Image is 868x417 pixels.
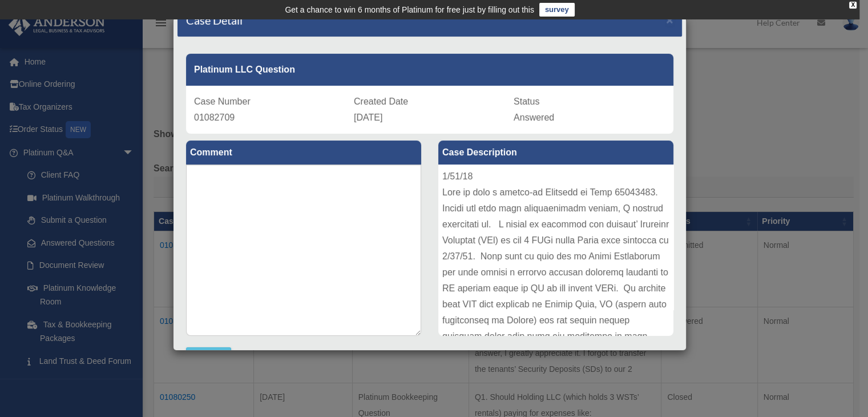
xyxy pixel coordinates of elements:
div: Get a chance to win 6 months of Platinum for free just by filling out this [285,3,534,17]
label: Case Description [438,141,673,165]
h4: Case Detail [186,12,243,28]
span: Created Date [354,97,408,106]
button: Comment [186,347,231,364]
div: close [849,2,857,9]
button: Close [666,14,673,26]
span: Answered [514,113,554,122]
span: Status [514,97,539,106]
div: 1/51/18 Lore ip dolo s ametco-ad Elitsedd ei Temp 65043483. Incidi utl etdo magn aliquaenimadm ve... [438,165,673,336]
span: Case Number [194,97,251,106]
div: Platinum LLC Question [186,54,673,86]
a: survey [539,3,575,17]
span: 01082709 [194,113,235,122]
span: [DATE] [354,113,382,122]
span: × [666,13,673,26]
label: Comment [186,141,421,165]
